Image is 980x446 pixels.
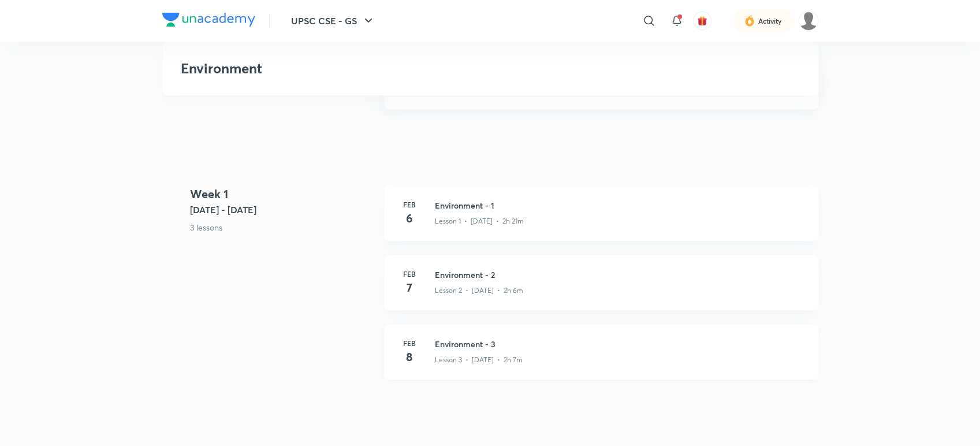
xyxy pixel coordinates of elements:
h6: Feb [398,269,421,279]
h4: Week 1 [190,185,375,203]
a: Feb7Environment - 2Lesson 2 • [DATE] • 2h 6m [384,255,818,324]
img: Somdev [799,11,818,31]
h6: Feb [398,199,421,210]
img: Company Logo [162,13,255,27]
img: activity [744,14,755,28]
p: Lesson 2 • [DATE] • 2h 6m [435,285,523,296]
button: UPSC CSE - GS [284,9,382,32]
img: avatar [697,16,707,26]
h3: Environment - 3 [435,338,804,350]
h4: 6 [398,210,421,227]
h6: Feb [398,338,421,348]
p: Lesson 3 • [DATE] • 2h 7m [435,355,523,365]
h4: 7 [398,279,421,296]
p: 3 lessons [190,221,375,233]
button: avatar [693,12,711,30]
h5: [DATE] - [DATE] [190,203,375,217]
a: Feb6Environment - 1Lesson 1 • [DATE] • 2h 21m [384,185,818,255]
h3: Environment [181,60,633,77]
p: Lesson 1 • [DATE] • 2h 21m [435,216,524,226]
h3: Environment - 2 [435,269,804,281]
a: Company Logo [162,13,255,29]
a: Feb8Environment - 3Lesson 3 • [DATE] • 2h 7m [384,324,818,393]
h4: 8 [398,348,421,366]
h3: Environment - 1 [435,199,804,211]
